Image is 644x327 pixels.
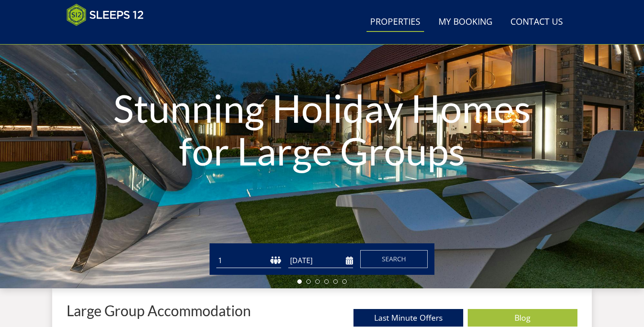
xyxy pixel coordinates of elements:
[353,309,463,327] a: Last Minute Offers
[67,4,144,26] img: Sleeps 12
[468,309,577,327] a: Blog
[62,31,157,39] iframe: Customer reviews powered by Trustpilot
[507,12,567,32] a: Contact Us
[360,250,428,268] button: Search
[435,12,496,32] a: My Booking
[367,12,424,32] a: Properties
[382,255,406,263] span: Search
[67,303,251,318] p: Large Group Accommodation
[288,253,353,268] input: Arrival Date
[97,69,547,190] h1: Stunning Holiday Homes for Large Groups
